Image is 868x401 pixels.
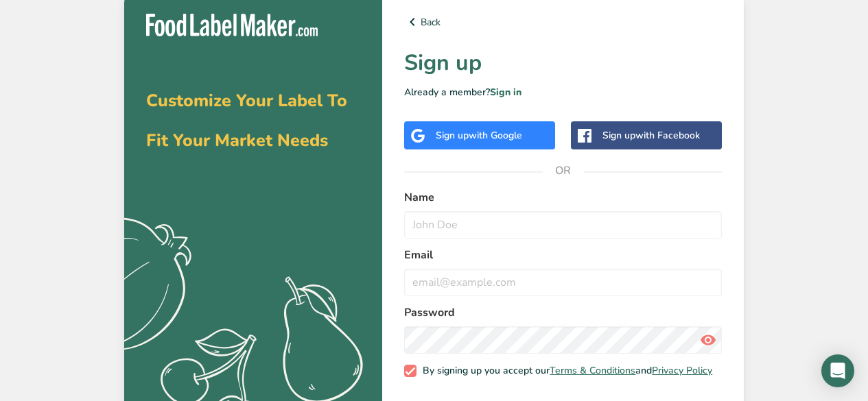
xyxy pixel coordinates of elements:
span: By signing up you accept our and [417,365,713,377]
p: Already a member? [404,85,722,99]
span: Customize Your Label To Fit Your Market Needs [146,89,347,152]
div: Open Intercom Messenger [821,354,854,387]
input: email@example.com [404,269,722,296]
input: John Doe [404,211,722,239]
a: Terms & Conditions [550,364,635,377]
a: Privacy Policy [652,364,712,377]
label: Name [404,189,722,206]
img: Food Label Maker [146,14,318,36]
a: Sign in [490,86,521,99]
span: with Facebook [635,129,700,142]
label: Email [404,247,722,263]
span: OR [543,150,584,191]
div: Sign up [436,128,522,143]
h1: Sign up [404,47,722,80]
label: Password [404,304,722,321]
div: Sign up [602,128,700,143]
a: Back [404,14,722,30]
span: with Google [469,129,522,142]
